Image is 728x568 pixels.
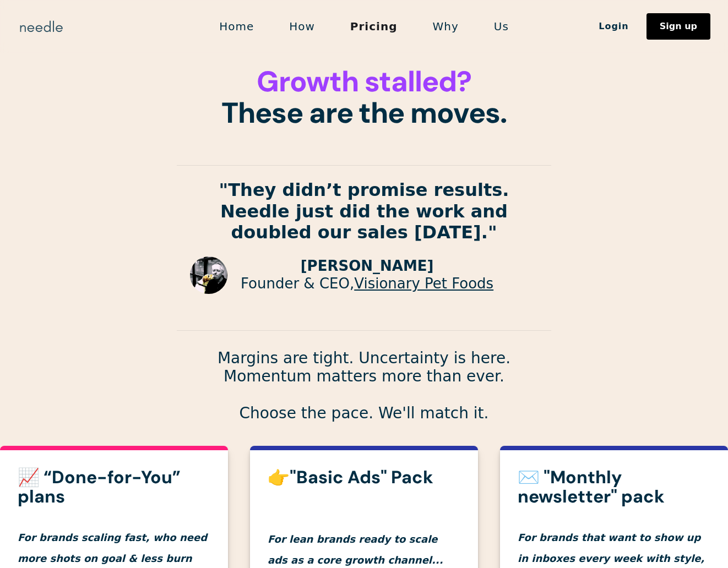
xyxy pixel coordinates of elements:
[241,275,493,292] p: Founder & CEO,
[581,17,646,36] a: Login
[415,15,476,38] a: Why
[354,275,493,292] a: Visionary Pet Foods
[241,258,493,275] p: [PERSON_NAME]
[202,15,271,38] a: Home
[257,63,471,100] span: Growth stalled?
[268,466,433,489] strong: 👉"Basic Ads" Pack
[476,15,526,38] a: Us
[646,13,710,40] a: Sign up
[660,22,697,31] div: Sign up
[177,349,551,423] p: Margins are tight. Uncertainty is here. Momentum matters more than ever. Choose the pace. We'll m...
[518,468,710,506] h3: ✉️ "Monthly newsletter" pack
[333,15,415,38] a: Pricing
[177,66,551,129] h1: These are the moves.
[271,15,333,38] a: How
[219,179,509,243] strong: "They didn’t promise results. Needle just did the work and doubled our sales [DATE]."
[18,468,210,506] h3: 📈 “Done-for-You” plans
